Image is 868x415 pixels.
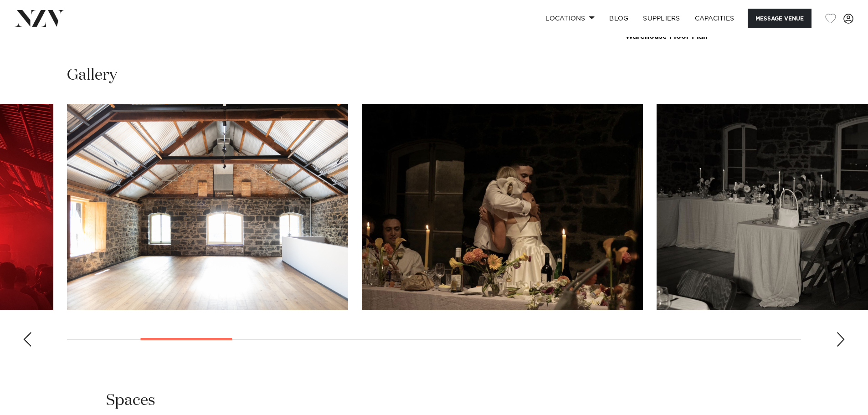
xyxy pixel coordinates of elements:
[106,390,155,411] h2: Spaces
[67,65,117,86] h2: Gallery
[688,9,742,28] a: Capacities
[67,104,348,310] swiper-slide: 3 / 20
[636,9,687,28] a: SUPPLIERS
[538,9,602,28] a: Locations
[15,10,64,26] img: nzv-logo.png
[362,104,643,310] swiper-slide: 4 / 20
[602,9,636,28] a: BLOG
[748,9,812,28] button: Message Venue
